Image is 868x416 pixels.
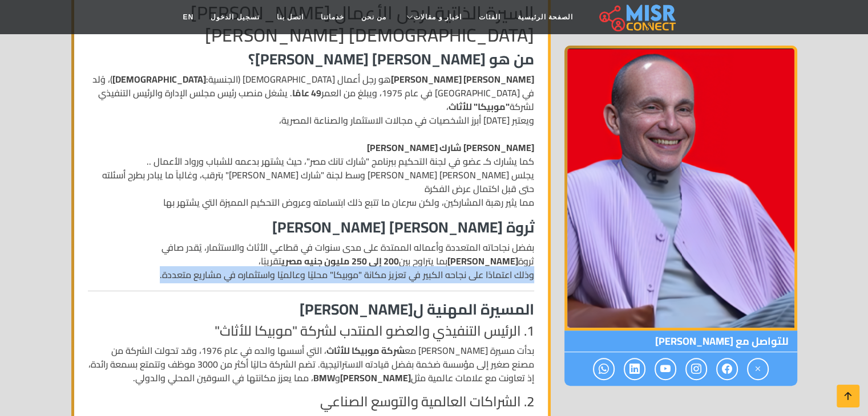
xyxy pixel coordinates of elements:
[326,342,405,359] strong: شركة موبيكا للأثاث
[88,323,534,340] h4: 1. الرئيس التنفيذي والعضو المنتدب لشركة "موبيكا للأثاث"
[88,50,534,68] h3: من هو [PERSON_NAME] [PERSON_NAME]؟
[414,12,462,22] span: اخبار و مقالات
[88,344,534,385] p: بدأت مسيرة [PERSON_NAME] مع ، التي أسسها والده في عام 1976، وقد تحولت الشركة من مصنع صغير إلى مؤس...
[470,6,509,28] a: الفئات
[281,252,399,270] strong: 200 إلى 250 مليون جنيه مصري
[447,252,518,270] strong: [PERSON_NAME]
[88,240,534,282] p: بفضل نجاحاته المتعددة وأعماله الممتدة على مدى سنوات في قطاعي الأثاث والاستثمار، يُقدر صافي ثروة ب...
[340,369,411,386] strong: [PERSON_NAME]
[112,71,206,88] strong: [DEMOGRAPHIC_DATA]
[313,369,335,386] strong: BMW
[509,6,582,28] a: الصفحة الرئيسية
[395,6,470,28] a: اخبار و مقالات
[292,84,321,101] strong: 49 عامًا
[564,46,797,331] img: محمد فاروق
[599,3,676,31] img: main.misr_connect
[202,6,268,28] a: تسجيل الدخول
[88,300,534,318] h3: المسيرة المهنية ل[PERSON_NAME]
[353,6,395,28] a: من نحن
[88,394,534,410] h4: 2. الشراكات العالمية والتوسع الصناعي
[391,71,534,88] strong: [PERSON_NAME] [PERSON_NAME]
[367,139,534,156] strong: [PERSON_NAME] شارك [PERSON_NAME]
[449,98,510,115] strong: "موبيكا" للأثاث
[312,6,353,28] a: خدماتنا
[175,6,203,28] a: EN
[88,218,534,236] h3: ثروة [PERSON_NAME] [PERSON_NAME]
[88,72,534,209] p: هو رجل أعمال [DEMOGRAPHIC_DATA] (الجنسية: )، وُلد في [GEOGRAPHIC_DATA] في عام 1975، ويبلغ من العم...
[564,331,797,352] span: للتواصل مع [PERSON_NAME]
[268,6,312,28] a: اتصل بنا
